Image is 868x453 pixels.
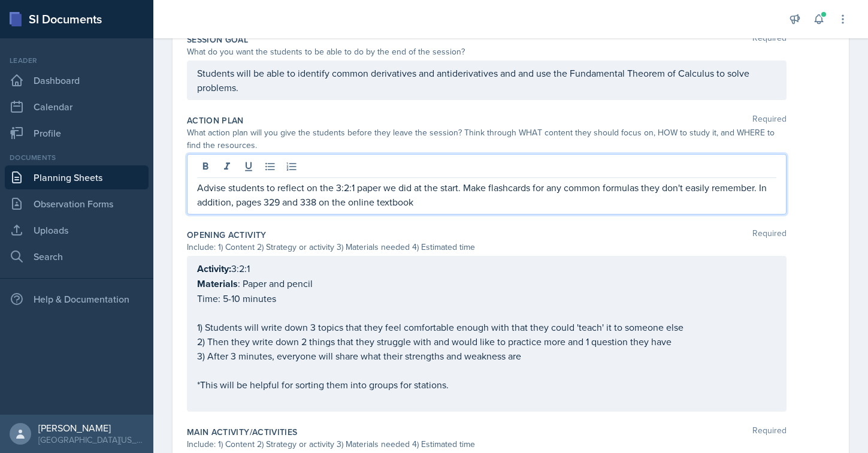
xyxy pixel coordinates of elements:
p: Students will be able to identify common derivatives and antiderivatives and and use the Fundamen... [197,66,776,95]
div: Leader [5,55,149,66]
div: What action plan will you give the students before they leave the session? Think through WHAT con... [187,126,787,152]
div: [GEOGRAPHIC_DATA][US_STATE] in [GEOGRAPHIC_DATA] [38,434,144,446]
label: Session Goal [187,34,248,46]
div: [PERSON_NAME] [38,422,144,434]
div: What do you want the students to be able to do by the end of the session? [187,46,787,58]
span: Required [752,34,787,46]
a: Calendar [5,95,149,119]
div: Documents [5,152,149,163]
a: Search [5,244,149,268]
strong: Materials [197,277,238,291]
label: Main Activity/Activities [187,426,297,438]
p: 2) Then they write down 2 things that they struggle with and would like to practice more and 1 qu... [197,334,776,349]
span: Required [752,114,787,126]
p: *This will be helpful for sorting them into groups for stations. [197,377,776,392]
a: Profile [5,121,149,145]
span: Required [752,426,787,438]
a: Uploads [5,218,149,242]
strong: Activity: [197,262,231,276]
div: Help & Documentation [5,287,149,311]
p: 1) Students will write down 3 topics that they feel comfortable enough with that they could 'teac... [197,320,776,334]
div: Include: 1) Content 2) Strategy or activity 3) Materials needed 4) Estimated time [187,438,787,451]
p: : Paper and pencil [197,276,776,291]
div: Include: 1) Content 2) Strategy or activity 3) Materials needed 4) Estimated time [187,241,787,253]
p: Time: 5-10 minutes [197,291,776,306]
span: Required [752,229,787,241]
a: Planning Sheets [5,165,149,189]
label: Action Plan [187,114,244,126]
p: Advise students to reflect on the 3:2:1 paper we did at the start. Make flashcards for any common... [197,180,776,209]
a: Dashboard [5,68,149,92]
label: Opening Activity [187,229,267,241]
a: Observation Forms [5,192,149,216]
p: 3) After 3 minutes, everyone will share what their strengths and weakness are [197,349,776,363]
p: 3:2:1 [197,261,776,276]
